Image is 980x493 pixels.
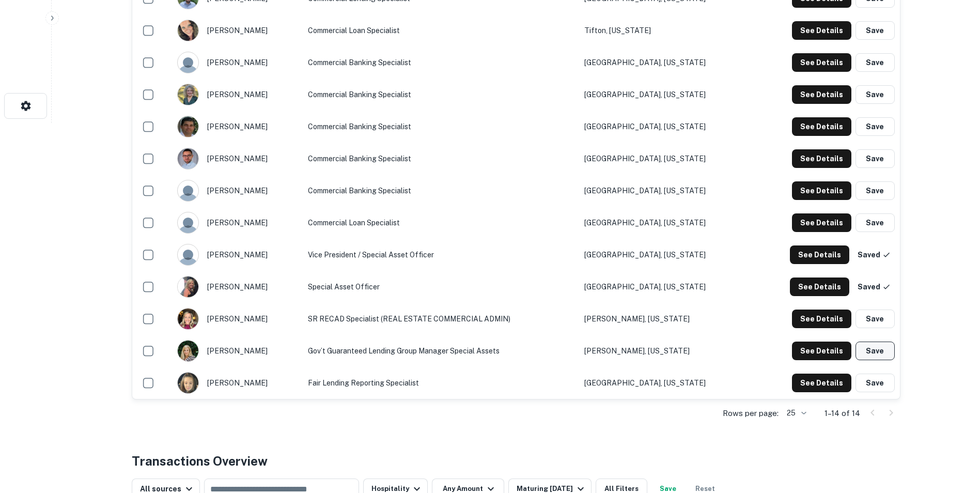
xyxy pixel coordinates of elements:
td: [PERSON_NAME], [US_STATE] [579,335,750,367]
button: Save [855,342,895,360]
button: See Details [792,149,851,168]
td: [PERSON_NAME], [US_STATE] [579,303,750,335]
td: Commercial Banking Specialist [303,143,579,175]
button: Save [855,53,895,72]
div: 25 [783,406,808,421]
img: 9c8pery4andzj6ohjkjp54ma2 [178,180,198,201]
button: See Details [790,245,849,264]
td: Commercial Banking Specialist [303,47,579,79]
button: Save [855,117,895,136]
button: See Details [792,342,851,360]
td: Commercial Loan Specialist [303,207,579,239]
button: See Details [790,278,849,296]
div: [PERSON_NAME] [177,52,298,73]
td: [GEOGRAPHIC_DATA], [US_STATE] [579,271,750,303]
td: [GEOGRAPHIC_DATA], [US_STATE] [579,175,750,207]
div: [PERSON_NAME] [177,84,298,105]
button: Saved [853,245,895,264]
div: [PERSON_NAME] [177,308,298,330]
p: Rows per page: [723,407,779,420]
div: [PERSON_NAME] [177,180,298,202]
div: [PERSON_NAME] [177,244,298,266]
td: Special Asset Officer [303,271,579,303]
img: 1564023812119 [178,20,198,41]
img: 1714053893331 [178,84,198,105]
img: 1597320446573 [178,341,198,361]
div: [PERSON_NAME] [177,148,298,170]
button: See Details [792,53,851,72]
button: See Details [792,181,851,200]
h4: Transactions Overview [132,452,268,470]
td: [GEOGRAPHIC_DATA], [US_STATE] [579,239,750,271]
td: [GEOGRAPHIC_DATA], [US_STATE] [579,207,750,239]
td: Commercial Banking Specialist [303,175,579,207]
button: Save [855,85,895,104]
button: See Details [792,85,851,104]
button: Save [855,213,895,232]
td: [GEOGRAPHIC_DATA], [US_STATE] [579,79,750,111]
iframe: Chat Widget [928,410,980,460]
td: Vice President / Special Asset Officer [303,239,579,271]
td: Gov’t Guaranteed Lending Group Manager Special Assets [303,335,579,367]
button: See Details [792,310,851,328]
button: Save [855,21,895,40]
td: Tifton, [US_STATE] [579,14,750,47]
button: See Details [792,374,851,392]
img: 1646765085822 [178,373,198,393]
p: 1–14 of 14 [825,407,860,420]
button: Save [855,310,895,328]
div: [PERSON_NAME] [177,340,298,362]
button: See Details [792,213,851,232]
img: 9c8pery4andzj6ohjkjp54ma2 [178,52,198,73]
img: 9c8pery4andzj6ohjkjp54ma2 [178,212,198,233]
div: [PERSON_NAME] [177,276,298,298]
img: 1516874522745 [178,116,198,137]
img: 9c8pery4andzj6ohjkjp54ma2 [178,244,198,265]
button: Save [855,374,895,392]
div: [PERSON_NAME] [177,116,298,137]
td: [GEOGRAPHIC_DATA], [US_STATE] [579,47,750,79]
button: See Details [792,117,851,136]
img: 1712350302379 [178,148,198,169]
td: [GEOGRAPHIC_DATA], [US_STATE] [579,143,750,175]
button: See Details [792,21,851,40]
td: [GEOGRAPHIC_DATA], [US_STATE] [579,367,750,399]
div: [PERSON_NAME] [177,212,298,234]
button: Saved [853,278,895,296]
div: [PERSON_NAME] [177,372,298,394]
td: Commercial Banking Specialist [303,111,579,143]
button: Save [855,181,895,200]
img: 1605617193342 [178,309,198,329]
button: Save [855,149,895,168]
td: Commercial Banking Specialist [303,79,579,111]
td: [GEOGRAPHIC_DATA], [US_STATE] [579,111,750,143]
td: Fair Lending Reporting Specialist [303,367,579,399]
td: SR RECAD Specialist (REAL ESTATE COMMERCIAL ADMIN) [303,303,579,335]
td: Commercial Loan Specialist [303,14,579,47]
div: [PERSON_NAME] [177,20,298,41]
img: 1517055543758 [178,276,198,297]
